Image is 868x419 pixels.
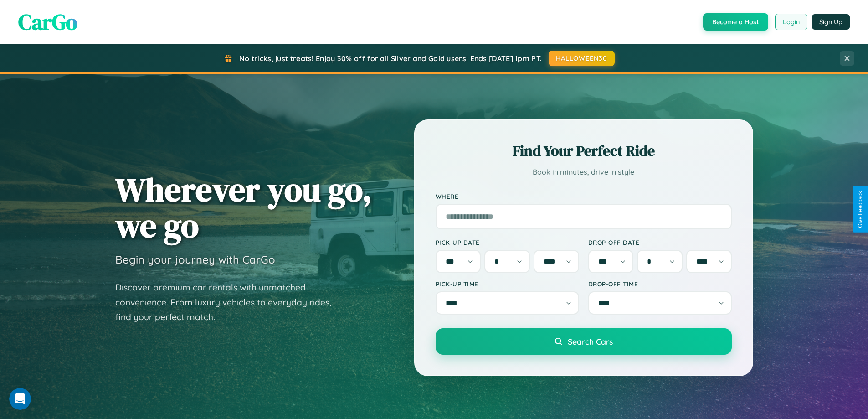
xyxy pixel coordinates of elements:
[436,328,732,355] button: Search Cars
[9,388,31,410] iframe: Intercom live chat
[115,253,275,266] h3: Begin your journey with CarGo
[857,191,863,228] div: Give Feedback
[703,13,768,31] button: Become a Host
[436,166,732,179] p: Book in minutes, drive in style
[115,280,343,325] p: Discover premium car rentals with unmatched convenience. From luxury vehicles to everyday rides, ...
[239,54,542,63] span: No tricks, just treats! Enjoy 30% off for all Silver and Gold users! Ends [DATE] 1pm PT.
[775,14,807,30] button: Login
[436,280,579,288] label: Pick-up Time
[436,192,732,200] label: Where
[436,141,732,161] h2: Find Your Perfect Ride
[115,171,372,243] h1: Wherever you go, we go
[588,280,732,288] label: Drop-off Time
[436,238,579,246] label: Pick-up Date
[588,238,732,246] label: Drop-off Date
[812,14,850,30] button: Sign Up
[568,336,613,347] span: Search Cars
[549,51,615,66] button: HALLOWEEN30
[18,7,77,37] span: CarGo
